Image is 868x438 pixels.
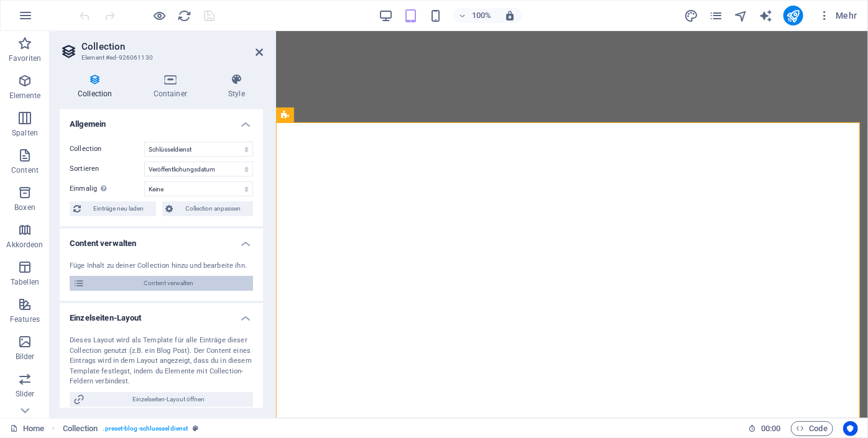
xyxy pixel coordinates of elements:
[472,8,492,23] h6: 100%
[152,8,167,23] button: Klicke hier, um den Vorschau-Modus zu verlassen
[162,201,254,216] button: Collection anpassen
[504,10,515,21] i: Bei Größenänderung Zoomstufe automatisch an das gewählte Gerät anpassen.
[684,8,699,23] button: design
[748,421,781,436] h6: Session-Zeit
[12,128,38,138] p: Spalten
[453,8,497,23] button: 100%
[796,421,828,436] span: Code
[70,276,253,291] button: Content verwalten
[759,8,773,23] button: text_generator
[88,276,249,291] span: Content verwalten
[177,201,250,216] span: Collection anpassen
[60,303,263,326] h4: Einzelseiten-Layout
[14,203,35,212] p: Boxen
[193,425,198,432] i: Dieses Element ist ein anpassbares Preset
[843,421,858,436] button: Usercentrics
[759,9,773,23] i: AI Writer
[11,277,39,287] p: Tabellen
[60,229,263,251] h4: Content verwalten
[761,421,780,436] span: 00 00
[70,335,253,387] div: Dieses Layout wird als Template für alle Einträge dieser Collection genutzt (z.B. ein Blog Post)....
[734,8,749,23] button: navigator
[81,41,263,52] h2: Collection
[70,261,253,271] div: Füge Inhalt zu deiner Collection hinzu und bearbeite ihn.
[11,165,39,175] p: Content
[709,8,724,23] button: pages
[16,389,35,399] p: Slider
[818,9,857,22] span: Mehr
[734,9,748,23] i: Navigator
[10,314,40,324] p: Features
[178,9,192,23] i: Seite neu laden
[783,6,803,25] button: publish
[770,424,772,433] span: :
[210,73,263,99] h4: Style
[9,53,41,63] p: Favoriten
[85,201,152,216] span: Einträge neu laden
[60,73,136,99] h4: Collection
[177,8,192,23] button: reload
[63,421,199,436] nav: breadcrumb
[70,142,144,157] label: Collection
[709,9,723,23] i: Seiten (Strg+Alt+S)
[10,421,44,436] a: Klick, um Auswahl aufzuheben. Doppelklick öffnet Seitenverwaltung
[88,392,249,407] span: Einzelseiten-Layout öffnen
[791,421,833,436] button: Code
[70,392,253,407] button: Einzelseiten-Layout öffnen
[9,91,41,101] p: Elemente
[6,240,43,250] p: Akkordeon
[136,73,210,99] h4: Container
[70,162,144,176] label: Sortieren
[103,421,188,436] span: . preset-blog-schluesseldienst
[70,201,156,216] button: Einträge neu laden
[786,9,800,23] i: Veröffentlichen
[813,6,862,25] button: Mehr
[81,52,238,63] h3: Element #ed-926061130
[63,421,98,436] span: Klick zum Auswählen. Doppelklick zum Bearbeiten
[684,9,698,23] i: Design (Strg+Alt+Y)
[70,181,144,196] label: Einmalig
[60,109,263,132] h4: Allgemein
[16,352,35,362] p: Bilder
